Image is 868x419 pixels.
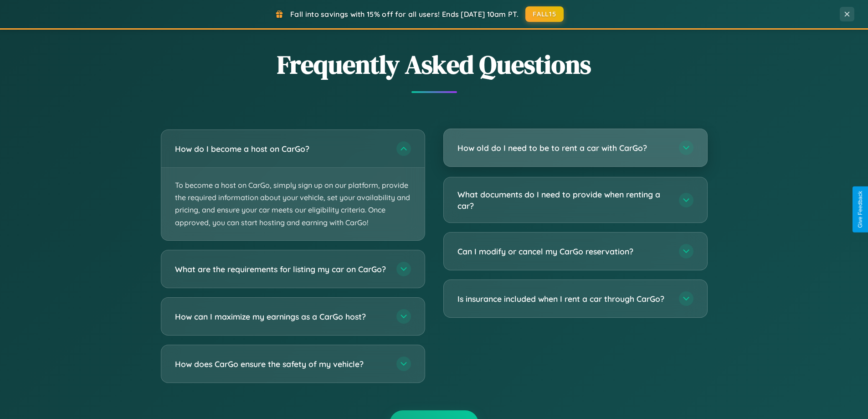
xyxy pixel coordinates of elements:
h3: What documents do I need to provide when renting a car? [457,189,670,211]
h3: Is insurance included when I rent a car through CarGo? [457,293,670,305]
span: Fall into savings with 15% off for all users! Ends [DATE] 10am PT. [290,10,519,19]
h3: How old do I need to be to rent a car with CarGo? [457,142,670,154]
h2: Frequently Asked Questions [161,47,708,82]
h3: What are the requirements for listing my car on CarGo? [175,263,387,274]
h3: How do I become a host on CarGo? [175,143,387,155]
button: FALL15 [525,6,564,22]
h3: Can I modify or cancel my CarGo reservation? [457,246,670,257]
div: Give Feedback [857,191,863,228]
p: To become a host on CarGo, simply sign up on our platform, provide the required information about... [161,168,425,240]
h3: How can I maximize my earnings as a CarGo host? [175,310,387,322]
h3: How does CarGo ensure the safety of my vehicle? [175,358,387,369]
